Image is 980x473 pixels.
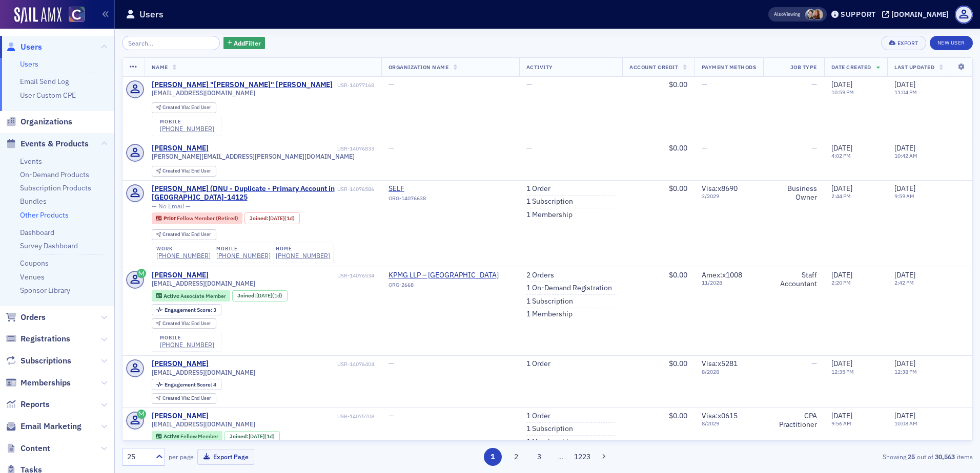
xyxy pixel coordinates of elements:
[702,80,707,89] span: —
[169,452,194,461] label: per page
[210,272,374,279] div: USR-14076534
[20,157,42,166] a: Events
[526,424,573,434] a: 1 Subscription
[770,412,816,429] div: CPA Practitioner
[152,279,255,287] span: [EMAIL_ADDRESS][DOMAIN_NAME]
[14,7,62,24] img: SailAMX
[702,279,757,286] span: 11 / 2028
[831,63,871,71] span: Date Created
[831,192,851,200] time: 2:44 PM
[702,143,707,153] span: —
[20,183,91,192] a: Subscription Products
[6,443,50,454] a: Content
[526,184,550,193] a: 1 Order
[6,41,42,53] a: Users
[152,412,209,421] a: [PERSON_NAME]
[216,252,271,260] div: [PHONE_NUMBER]
[152,212,243,224] div: Prior: Prior: Fellow Member (Retired)
[69,7,85,23] img: SailAMX
[894,143,915,153] span: [DATE]
[790,63,817,71] span: Job Type
[177,214,238,222] span: Fellow Member (Retired)
[702,369,757,375] span: 8 / 2028
[256,292,282,299] div: (1d)
[894,411,915,420] span: [DATE]
[210,145,374,152] div: USR-14076833
[152,420,255,428] span: [EMAIL_ADDRESS][DOMAIN_NAME]
[139,8,164,20] h1: Users
[811,359,817,368] span: —
[20,59,38,69] a: Users
[6,355,71,367] a: Subscriptions
[21,399,50,410] span: Reports
[389,282,499,292] div: ORG-2668
[669,184,687,193] span: $0.00
[702,184,738,193] span: Visa : x8690
[162,395,191,401] span: Created Via :
[526,284,612,293] a: 1 On-Demand Registration
[160,335,214,341] div: mobile
[770,184,816,202] div: Business Owner
[21,116,72,127] span: Organizations
[702,63,757,71] span: Payment Methods
[930,36,973,50] a: New User
[152,393,216,404] div: Created Via: End User
[152,202,191,210] span: — No Email —
[152,63,168,71] span: Name
[62,7,85,24] a: View Homepage
[894,192,914,200] time: 9:59 AM
[831,184,852,193] span: [DATE]
[697,452,973,461] div: Showing out of items
[152,229,216,240] div: Created Via: End User
[805,9,816,20] span: Pamela Galey-Coleman
[165,306,213,313] span: Engagement Score :
[156,252,211,260] div: [PHONE_NUMBER]
[156,292,226,299] a: Active Associate Member
[152,359,209,369] a: [PERSON_NAME]
[21,41,42,53] span: Users
[484,448,502,466] button: 1
[894,279,914,286] time: 2:42 PM
[389,80,394,89] span: —
[250,215,269,222] span: Joined :
[152,144,209,153] a: [PERSON_NAME]
[164,433,180,440] span: Active
[216,246,271,252] div: mobile
[526,197,573,206] a: 1 Subscription
[234,38,261,48] span: Add Filter
[162,168,211,174] div: End User
[841,10,876,19] div: Support
[152,102,216,113] div: Created Via: End User
[20,241,78,250] a: Survey Dashboard
[180,433,218,440] span: Fellow Member
[831,143,852,153] span: [DATE]
[276,252,330,260] a: [PHONE_NUMBER]
[894,89,917,96] time: 11:04 PM
[127,451,150,462] div: 25
[6,421,81,432] a: Email Marketing
[20,259,49,268] a: Coupons
[774,11,784,17] div: Also
[160,119,214,125] div: mobile
[152,153,355,160] span: [PERSON_NAME][EMAIL_ADDRESS][PERSON_NAME][DOMAIN_NAME]
[811,80,817,89] span: —
[831,420,851,427] time: 9:56 AM
[276,246,330,252] div: home
[389,184,482,193] a: SELF
[160,125,214,133] a: [PHONE_NUMBER]
[162,320,191,327] span: Created Via :
[164,214,177,222] span: Prior
[6,377,71,389] a: Memberships
[526,412,550,421] a: 1 Order
[223,37,266,50] button: AddFilter
[152,80,333,90] a: [PERSON_NAME] "[PERSON_NAME]" [PERSON_NAME]
[249,433,264,440] span: [DATE]
[894,63,934,71] span: Last Updated
[162,104,191,111] span: Created Via :
[152,166,216,177] div: Created Via: End User
[337,186,374,192] div: USR-14076586
[20,228,54,237] a: Dashboard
